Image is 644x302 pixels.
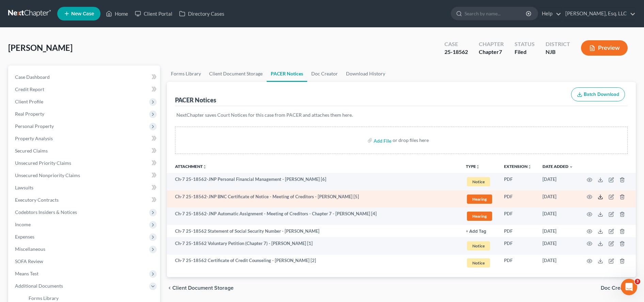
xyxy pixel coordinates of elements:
[29,295,59,301] span: Forms Library
[537,255,579,272] td: [DATE]
[466,257,493,269] a: Notice
[499,255,537,272] td: PDF
[205,66,267,82] a: Client Document Storage
[465,7,527,20] input: Search by name...
[71,11,94,16] span: New Case
[103,8,131,20] a: Home
[467,241,490,250] span: Notice
[167,237,460,255] td: Ch-7 25-18562 Voluntary Petition (Chapter 7) - [PERSON_NAME] [1]
[167,285,234,291] button: chevron_left Client Document Storage
[10,71,160,83] a: Case Dashboard
[393,137,429,144] div: or drop files here
[203,165,207,169] i: unfold_more
[537,207,579,225] td: [DATE]
[466,211,493,222] a: Hearing
[571,87,625,102] button: Batch Download
[307,66,342,82] a: Doc Creator
[10,182,160,194] a: Lawsuits
[538,8,561,20] a: Help
[267,66,307,82] a: PACER Notices
[504,164,532,169] a: Extensionunfold_more
[466,228,493,234] a: + Add Tag
[537,190,579,208] td: [DATE]
[621,279,637,295] iframe: Intercom live chat
[499,237,537,255] td: PDF
[466,229,486,234] button: + Add Tag
[10,157,160,169] a: Unsecured Priority Claims
[466,176,493,187] a: Notice
[167,285,172,291] i: chevron_left
[479,48,504,56] div: Chapter
[562,8,635,20] a: [PERSON_NAME], Esq. LLC
[444,48,468,56] div: 25-18562
[131,8,176,20] a: Client Portal
[15,111,44,117] span: Real Property
[537,237,579,255] td: [DATE]
[167,66,205,82] a: Forms Library
[467,177,490,186] span: Notice
[466,164,480,169] button: TYPEunfold_more
[467,258,490,268] span: Notice
[172,285,234,291] span: Client Document Storage
[479,40,504,48] div: Chapter
[584,91,619,97] span: Batch Download
[499,207,537,225] td: PDF
[528,165,532,169] i: unfold_more
[15,271,38,276] span: Means Test
[15,160,71,166] span: Unsecured Priority Claims
[176,8,228,20] a: Directory Cases
[167,255,460,272] td: Ch-7 25-18562 Certificate of Credit Counseling - [PERSON_NAME] [2]
[515,40,535,48] div: Status
[10,169,160,182] a: Unsecured Nonpriority Claims
[176,112,626,118] p: NextChapter saves Court Notices for this case from PACER and attaches them here.
[466,193,493,205] a: Hearing
[444,40,468,48] div: Case
[15,283,63,289] span: Additional Documents
[167,207,460,225] td: Ch-7 25-18562-JNP Automatic Assignment - Meeting of Creditors - Chapter 7 - [PERSON_NAME] [4]
[15,209,77,215] span: Codebtors Insiders & Notices
[601,285,636,291] button: Doc Creator chevron_right
[10,255,160,268] a: SOFA Review
[175,164,207,169] a: Attachmentunfold_more
[15,123,54,129] span: Personal Property
[10,194,160,206] a: Executory Contracts
[10,83,160,96] a: Credit Report
[499,48,502,55] span: 7
[10,132,160,145] a: Property Analysis
[581,40,628,56] button: Preview
[175,96,216,104] div: PACER Notices
[546,48,570,56] div: NJB
[342,66,389,82] a: Download History
[15,246,45,252] span: Miscellaneous
[15,74,50,80] span: Case Dashboard
[499,225,537,237] td: PDF
[15,172,80,178] span: Unsecured Nonpriority Claims
[8,43,73,53] span: [PERSON_NAME]
[601,285,630,291] span: Doc Creator
[635,279,640,284] span: 3
[543,164,573,169] a: Date Added expand_more
[167,173,460,190] td: Ch-7 25-18562-JNP Personal Financial Management - [PERSON_NAME] [6]
[167,190,460,208] td: Ch-7 25-18562-JNP BNC Certificate of Notice - Meeting of Creditors - [PERSON_NAME] [5]
[15,185,33,190] span: Lawsuits
[515,48,535,56] div: Filed
[15,234,34,240] span: Expenses
[499,173,537,190] td: PDF
[15,135,53,141] span: Property Analysis
[499,190,537,208] td: PDF
[467,212,492,221] span: Hearing
[15,221,31,227] span: Income
[466,240,493,251] a: Notice
[537,173,579,190] td: [DATE]
[15,99,43,104] span: Client Profile
[15,197,59,203] span: Executory Contracts
[476,165,480,169] i: unfold_more
[537,225,579,237] td: [DATE]
[15,86,44,92] span: Credit Report
[10,145,160,157] a: Secured Claims
[546,40,570,48] div: District
[15,148,48,154] span: Secured Claims
[569,165,573,169] i: expand_more
[15,258,43,264] span: SOFA Review
[167,225,460,237] td: Ch-7 25-18562 Statement of Social Security Number - [PERSON_NAME]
